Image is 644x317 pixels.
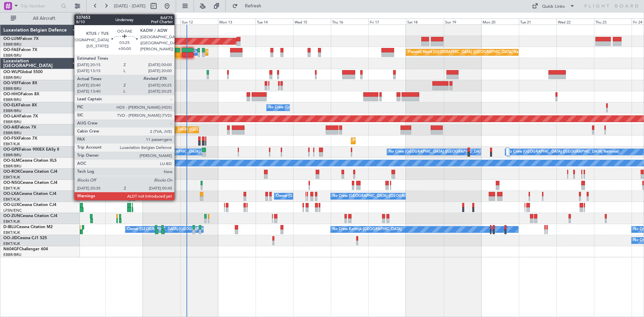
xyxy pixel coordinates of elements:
div: Owner [GEOGRAPHIC_DATA]-[GEOGRAPHIC_DATA] [276,191,367,201]
a: OO-ELKFalcon 8X [3,103,37,107]
a: OO-ZUNCessna Citation CJ4 [3,214,57,218]
a: OO-AIEFalcon 7X [3,125,36,129]
a: OO-LUXCessna Citation CJ4 [3,203,56,207]
a: OO-LUMFalcon 7X [3,37,39,41]
a: OO-LXACessna Citation CJ4 [3,192,56,196]
a: EBBR/BRU [3,153,21,158]
span: OO-FSX [3,137,19,141]
div: No Crew [GEOGRAPHIC_DATA] ([GEOGRAPHIC_DATA] National) [507,147,619,157]
div: Planned Maint Melsbroek Air Base [207,47,266,57]
span: N604GF [3,247,19,251]
span: OO-VSF [3,81,19,85]
a: EBBR/BRU [3,53,21,58]
a: EBKT/KJK [3,230,20,235]
div: Quick Links [542,3,565,10]
div: [DATE] [81,13,93,19]
div: Tue 14 [256,18,293,24]
a: D-IBLUCessna Citation M2 [3,225,53,229]
a: LFSN/ENC [3,208,22,213]
div: Sat 11 [143,18,180,24]
a: OO-LAHFalcon 7X [3,114,38,118]
span: OO-SLM [3,159,19,163]
span: Refresh [239,4,267,8]
span: OO-FAE [3,48,19,52]
a: EBBR/BRU [3,164,21,169]
a: OO-NSGCessna Citation CJ4 [3,181,57,185]
span: OO-LAH [3,114,19,118]
a: OO-SLMCessna Citation XLS [3,159,57,163]
div: Mon 13 [218,18,256,24]
div: Fri 17 [368,18,406,24]
button: All Aircraft [7,13,73,24]
span: OO-ROK [3,170,20,174]
div: Thu 9 [68,18,105,24]
span: All Aircraft [17,16,71,21]
div: Wed 22 [556,18,594,24]
a: OO-VSFFalcon 8X [3,81,37,85]
span: OO-GPE [3,148,19,152]
button: Refresh [229,1,269,11]
div: No Crew [GEOGRAPHIC_DATA] ([GEOGRAPHIC_DATA] National) [268,103,381,113]
div: Wed 15 [293,18,331,24]
a: EBKT/KJK [3,175,20,180]
div: Mon 20 [481,18,519,24]
a: EBBR/BRU [3,108,21,113]
a: OO-WLPGlobal 5500 [3,70,43,74]
span: OO-WLP [3,70,20,74]
div: Owner [GEOGRAPHIC_DATA]-[GEOGRAPHIC_DATA] [127,224,218,234]
a: OO-FSXFalcon 7X [3,137,37,141]
a: EBKT/KJK [3,197,20,202]
span: OO-JID [3,236,17,240]
div: No Crew [GEOGRAPHIC_DATA] ([GEOGRAPHIC_DATA] National) [332,191,445,201]
span: D-IBLU [3,225,16,229]
div: No Crew [GEOGRAPHIC_DATA] ([GEOGRAPHIC_DATA] National) [389,147,501,157]
a: EBKT/KJK [3,142,20,147]
span: OO-AIE [3,125,18,129]
button: Quick Links [529,1,578,11]
span: OO-ZUN [3,214,20,218]
a: OO-HHOFalcon 8X [3,92,39,96]
span: OO-ELK [3,103,18,107]
a: OO-FAEFalcon 7X [3,48,37,52]
a: EBKT/KJK [3,241,20,246]
div: Fri 10 [105,18,143,24]
a: OO-JIDCessna CJ1 525 [3,236,47,240]
a: EBBR/BRU [3,86,21,91]
a: EBBR/BRU [3,42,21,47]
span: OO-HHO [3,92,21,96]
span: [DATE] - [DATE] [114,3,146,9]
div: Planned Maint [GEOGRAPHIC_DATA] ([GEOGRAPHIC_DATA]) [124,125,230,135]
div: Sun 12 [180,18,218,24]
a: OO-ROKCessna Citation CJ4 [3,170,57,174]
div: No Crew Kortrijk-[GEOGRAPHIC_DATA] [332,224,401,234]
input: Trip Number [20,1,59,11]
div: Thu 23 [594,18,632,24]
span: OO-LXA [3,192,19,196]
div: Thu 16 [331,18,368,24]
div: Sun 19 [444,18,481,24]
div: Tue 21 [519,18,556,24]
span: OO-LUX [3,203,19,207]
a: EBBR/BRU [3,97,21,102]
a: EBBR/BRU [3,252,21,257]
div: No Crew [GEOGRAPHIC_DATA] ([GEOGRAPHIC_DATA] National) [145,147,257,157]
a: N604GFChallenger 604 [3,247,48,251]
a: EBBR/BRU [3,130,21,136]
a: EBBR/BRU [3,75,21,80]
div: Planned Maint [GEOGRAPHIC_DATA] ([GEOGRAPHIC_DATA] National) [408,47,529,57]
a: OO-GPEFalcon 900EX EASy II [3,148,59,152]
a: EBKT/KJK [3,186,20,191]
span: OO-LUM [3,37,20,41]
span: OO-NSG [3,181,20,185]
a: EBBR/BRU [3,119,21,124]
div: Sat 18 [406,18,443,24]
a: EBKT/KJK [3,219,20,224]
div: Planned Maint Kortrijk-[GEOGRAPHIC_DATA] [353,136,431,146]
